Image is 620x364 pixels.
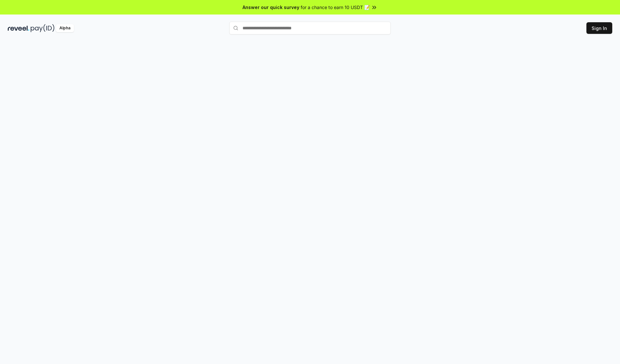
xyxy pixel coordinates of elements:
img: pay_id [31,24,55,32]
div: Alpha [56,24,74,32]
button: Sign In [586,22,612,34]
span: for a chance to earn 10 USDT 📝 [301,4,370,11]
span: Answer our quick survey [243,4,299,11]
img: reveel_dark [8,24,29,32]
